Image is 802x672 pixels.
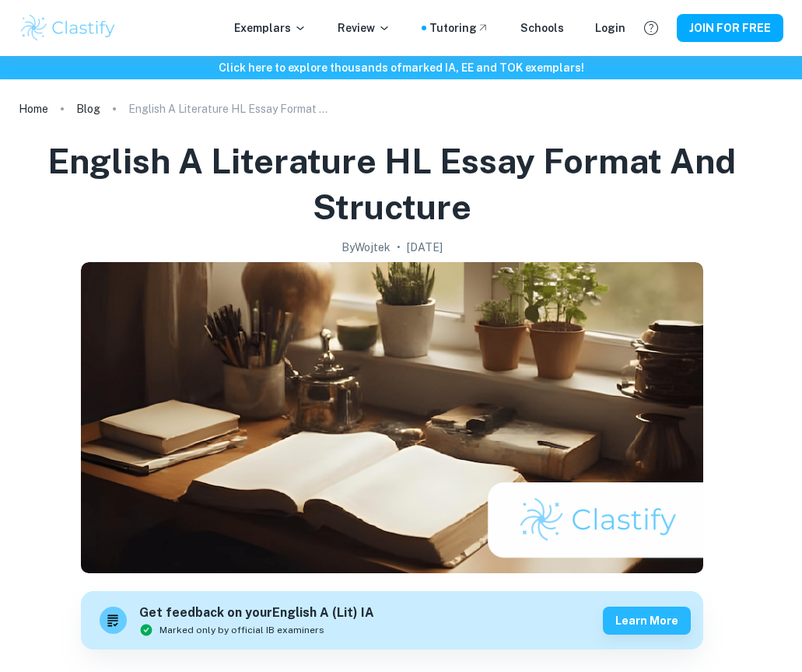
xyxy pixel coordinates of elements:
[128,100,331,117] p: English A Literature HL Essay Format and Structure
[139,604,374,623] h6: Get feedback on your English A (Lit) IA
[341,239,390,256] h2: By Wojtek
[19,98,48,120] a: Home
[595,19,625,37] a: Login
[76,98,100,120] a: Blog
[520,19,564,37] a: Schools
[3,59,799,76] h6: Click here to explore thousands of marked IA, EE and TOK exemplars !
[638,15,664,41] button: Help and Feedback
[603,607,691,635] button: Learn more
[81,262,703,573] img: English A Literature HL Essay Format and Structure cover image
[677,14,783,42] button: JOIN FOR FREE
[19,12,117,44] img: Clastify logo
[397,239,401,256] p: •
[429,19,489,37] a: Tutoring
[25,138,758,229] h1: English A Literature HL Essay Format and Structure
[159,623,324,637] span: Marked only by official IB examiners
[407,239,443,256] h2: [DATE]
[81,591,703,649] a: Get feedback on yourEnglish A (Lit) IAMarked only by official IB examinersLearn more
[338,19,390,37] p: Review
[234,19,306,37] p: Exemplars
